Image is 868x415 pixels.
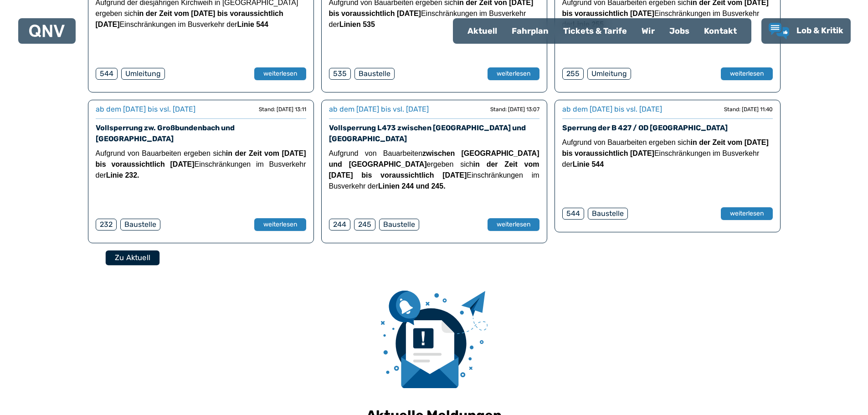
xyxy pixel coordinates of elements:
[562,123,728,132] a: Sperrung der B 427 / OD [GEOGRAPHIC_DATA]
[329,149,539,168] strong: zwischen [GEOGRAPHIC_DATA] und [GEOGRAPHIC_DATA]
[587,68,631,80] div: Umleitung
[106,171,139,179] strong: Linie 232.
[381,291,488,388] img: newsletter
[96,68,118,80] div: 544
[96,219,117,231] div: 232
[96,10,283,28] strong: in der Zeit vom [DATE] bis voraussichtlich [DATE]
[329,123,526,143] a: Vollsperrung L473 zwischen [GEOGRAPHIC_DATA] und [GEOGRAPHIC_DATA]
[105,251,159,266] button: Zu Aktuell
[796,26,843,36] span: Lob & Kritik
[379,219,419,231] div: Baustelle
[562,104,662,115] div: ab dem [DATE] bis vsl. [DATE]
[662,19,697,43] a: Jobs
[556,19,634,43] a: Tickets & Tarife
[96,149,306,179] span: Aufgrund von Bauarbeiten ergeben sich Einschränkungen im Busverkehr der
[120,219,160,231] div: Baustelle
[697,19,744,43] a: Kontakt
[769,23,843,39] a: Lob & Kritik
[490,106,539,113] div: Stand: [DATE] 13:07
[329,219,350,231] div: 244
[96,123,235,143] a: Vollsperrung zw. Großbundenbach und [GEOGRAPHIC_DATA]
[488,218,539,231] button: weiterlesen
[354,68,395,80] div: Baustelle
[254,67,306,80] button: weiterlesen
[724,106,773,113] div: Stand: [DATE] 11:40
[354,219,375,231] div: 245
[237,20,268,28] strong: Linie 544
[588,208,628,220] div: Baustelle
[721,67,773,80] button: weiterlesen
[562,208,584,220] div: 544
[29,25,65,37] img: QNV Logo
[504,19,556,43] a: Fahrplan
[562,68,584,80] div: 255
[339,20,375,28] strong: Linien 535
[378,182,446,190] strong: Linien 244 und 245.
[259,106,306,113] div: Stand: [DATE] 13:11
[29,22,65,40] a: QNV Logo
[121,68,165,80] div: Umleitung
[96,104,195,115] div: ab dem [DATE] bis vsl. [DATE]
[329,68,351,80] div: 535
[329,104,429,115] div: ab dem [DATE] bis vsl. [DATE]
[573,160,604,168] strong: Linie 544
[254,218,306,231] button: weiterlesen
[460,19,504,43] a: Aktuell
[634,19,662,43] a: Wir
[721,207,773,220] button: weiterlesen
[329,149,539,190] span: Aufgrund von Bauarbeiten ergeben sich Einschränkungen im Busverkehr der
[488,67,539,80] button: weiterlesen
[562,138,769,168] span: Aufgrund von Bauarbeiten ergeben sich Einschränkungen im Busverkehr der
